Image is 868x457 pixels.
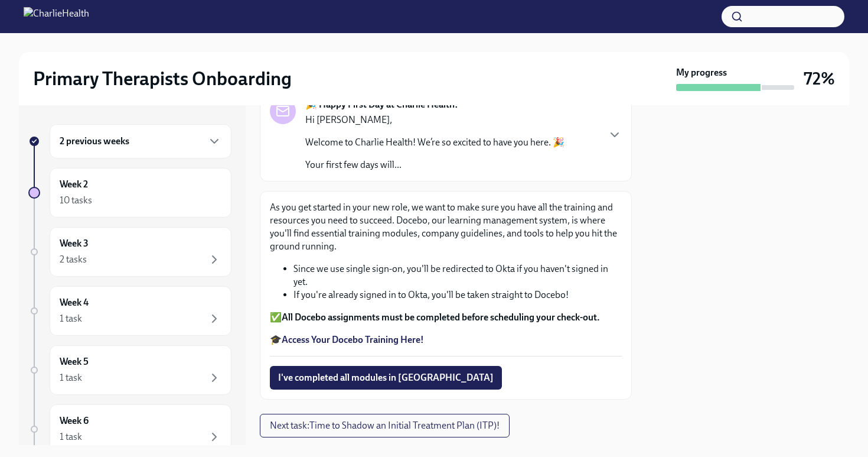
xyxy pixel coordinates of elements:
span: Next task : Time to Shadow an Initial Treatment Plan (ITP)! [270,420,500,432]
li: Since we use single sign-on, you'll be redirected to Okta if you haven't signed in yet. [293,262,622,289]
div: 1 task [60,430,82,443]
div: 1 task [60,371,82,384]
a: Week 51 task [28,345,231,395]
p: Your first few days will... [305,158,564,171]
strong: My progress [676,66,727,79]
p: ✅ [270,311,622,324]
p: Hi [PERSON_NAME], [305,114,564,127]
p: 🎓 [270,333,622,346]
div: 2 previous weeks [50,124,231,158]
a: Access Your Docebo Training Here! [282,334,424,345]
h6: 2 previous weeks [60,135,129,148]
a: Week 210 tasks [28,168,231,218]
a: Week 32 tasks [28,227,231,277]
div: 10 tasks [60,194,92,207]
a: Week 41 task [28,286,231,336]
button: Next task:Time to Shadow an Initial Treatment Plan (ITP)! [260,414,510,437]
h6: Week 2 [60,178,88,191]
p: As you get started in your new role, we want to make sure you have all the training and resources... [270,201,622,253]
h6: Week 6 [60,414,89,427]
h3: 72% [804,68,835,89]
a: Week 61 task [28,404,231,454]
h6: Week 5 [60,355,89,368]
strong: All Docebo assignments must be completed before scheduling your check-out. [282,312,600,323]
div: 1 task [60,312,82,325]
button: I've completed all modules in [GEOGRAPHIC_DATA] [270,366,502,390]
p: Welcome to Charlie Health! We’re so excited to have you here. 🎉 [305,136,564,149]
img: CharlieHealth [24,7,89,26]
h6: Week 4 [60,296,89,309]
li: If you're already signed in to Okta, you'll be taken straight to Docebo! [293,289,622,302]
div: 2 tasks [60,253,87,266]
h6: Week 3 [60,237,89,250]
h2: Primary Therapists Onboarding [33,67,292,90]
span: I've completed all modules in [GEOGRAPHIC_DATA] [278,372,494,384]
